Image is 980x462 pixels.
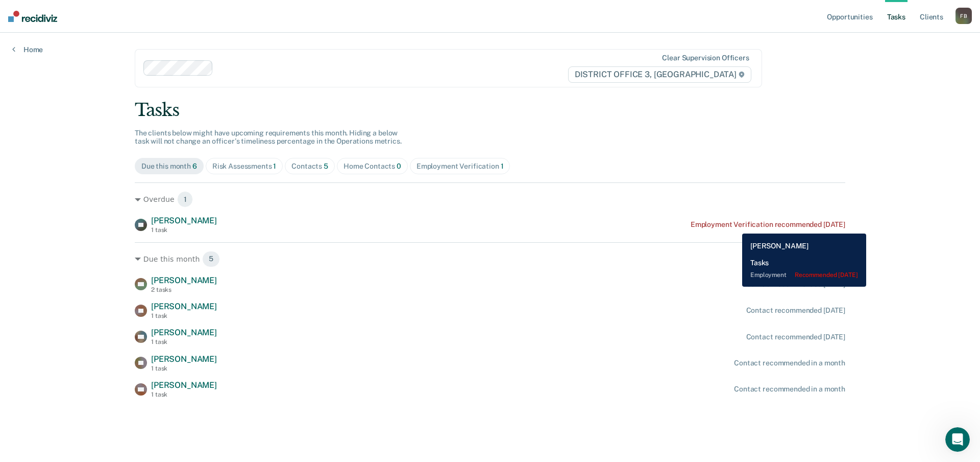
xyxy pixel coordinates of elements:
div: Contact recommended in a month [734,359,845,367]
span: [PERSON_NAME] [151,275,217,285]
img: Recidiviz [8,11,57,22]
span: 1 [501,162,504,170]
span: [PERSON_NAME] [151,354,217,364]
button: FB [955,8,972,24]
span: 1 [177,191,193,207]
span: DISTRICT OFFICE 3, [GEOGRAPHIC_DATA] [568,66,751,83]
span: 5 [324,162,328,170]
div: 1 task [151,338,217,345]
span: [PERSON_NAME] [151,302,217,311]
span: 6 [192,162,197,170]
span: 5 [202,251,220,267]
div: 2 tasks [151,286,217,293]
div: 1 task [151,365,217,372]
div: Contact recommended in a month [734,385,845,394]
div: Clear supervision officers [662,54,749,62]
div: Contact recommended [DATE] [746,280,845,289]
div: Due this month 5 [135,251,845,267]
div: Tasks [135,100,845,121]
div: Due this month [141,162,197,171]
div: Risk Assessments [212,162,277,171]
div: Contact recommended [DATE] [746,333,845,341]
div: 1 task [151,226,217,234]
div: Employment Verification [416,162,504,171]
span: [PERSON_NAME] [151,216,217,225]
div: Contact recommended [DATE] [746,306,845,315]
div: Contacts [291,162,328,171]
a: Home [12,45,43,54]
div: Overdue 1 [135,191,845,207]
div: Employment Verification recommended [DATE] [691,220,845,229]
iframe: Intercom live chat [945,427,970,452]
div: 1 task [151,312,217,319]
div: 1 task [151,391,217,398]
span: 1 [273,162,276,170]
span: The clients below might have upcoming requirements this month. Hiding a below task will not chang... [135,129,402,146]
span: 0 [397,162,401,170]
span: [PERSON_NAME] [151,380,217,390]
div: Home Contacts [344,162,401,171]
div: F B [955,8,972,24]
span: [PERSON_NAME] [151,328,217,337]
